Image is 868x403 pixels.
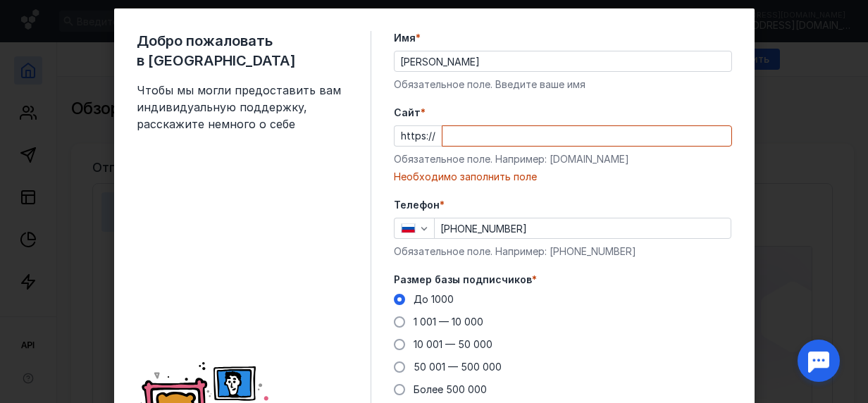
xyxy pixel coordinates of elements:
span: Размер базы подписчиков [394,273,532,287]
span: Имя [394,31,416,45]
div: Обязательное поле. Введите ваше имя [394,77,732,92]
span: До 1000 [414,293,454,305]
span: Чтобы мы могли предоставить вам индивидуальную поддержку, расскажите немного о себе [137,82,348,132]
span: Cайт [394,106,421,120]
span: Более 500 000 [414,383,487,395]
span: 10 001 — 50 000 [414,338,492,350]
span: 1 001 — 10 000 [414,316,483,328]
span: 50 001 — 500 000 [414,361,502,373]
div: Обязательное поле. Например: [PHONE_NUMBER] [394,244,732,259]
div: Обязательное поле. Например: [DOMAIN_NAME] [394,152,732,166]
span: Добро пожаловать в [GEOGRAPHIC_DATA] [137,31,348,70]
div: Необходимо заполнить поле [394,170,732,184]
span: Телефон [394,198,440,212]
